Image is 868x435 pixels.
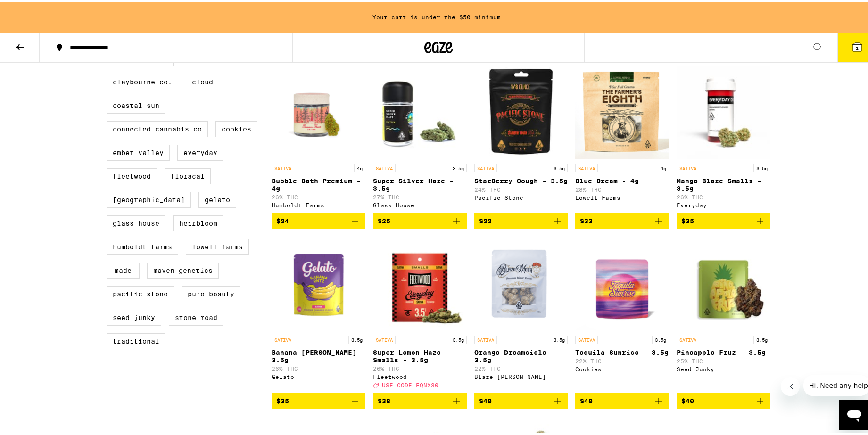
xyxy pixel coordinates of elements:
[575,211,669,227] button: Add to bag
[474,63,568,157] img: Pacific Stone - StarBerry Cough - 3.5g
[575,356,669,362] p: 22% THC
[474,63,568,211] a: Open page for StarBerry Cough - 3.5g from Pacific Stone
[272,162,294,170] p: SATIVA
[373,234,467,328] img: Fleetwood - Super Lemon Haze Smalls - 3.5g
[575,364,669,370] div: Cookies
[575,234,669,391] a: Open page for Tequila Sunrise - 3.5g from Cookies
[272,63,365,211] a: Open page for Bubble Bath Premium - 4g from Humboldt Farms
[373,175,467,190] p: Super Silver Haze - 3.5g
[107,119,208,135] label: Connected Cannabis Co
[474,192,568,198] div: Pacific Stone
[272,346,365,361] p: Banana [PERSON_NAME] - 3.5g
[186,72,219,88] label: Cloud
[373,192,467,198] p: 27% THC
[753,162,770,170] p: 3.5g
[575,162,598,170] p: SATIVA
[107,166,157,182] label: Fleetwood
[378,215,390,222] span: $25
[373,391,467,407] button: Add to bag
[147,260,219,276] label: Maven Genetics
[272,391,365,407] button: Add to bag
[373,234,467,391] a: Open page for Super Lemon Haze Smalls - 3.5g from Fleetwood
[373,162,396,170] p: SATIVA
[107,260,140,276] label: MADE
[575,234,669,328] img: Cookies - Tequila Sunrise - 3.5g
[575,346,669,354] p: Tequila Sunrise - 3.5g
[474,175,568,182] p: StarBerry Cough - 3.5g
[272,371,365,378] div: Gelato
[474,162,497,170] p: SATIVA
[450,333,467,342] p: 3.5g
[272,192,365,198] p: 26% THC
[677,175,770,190] p: Mango Blaze Smalls - 3.5g
[677,364,770,370] div: Seed Junky
[575,333,598,342] p: SATIVA
[681,215,694,222] span: $35
[677,346,770,354] p: Pineapple Fruz - 3.5g
[186,237,249,253] label: Lowell Farms
[677,234,770,391] a: Open page for Pineapple Fruz - 3.5g from Seed Junky
[107,213,165,229] label: Glass House
[373,63,467,157] img: Glass House - Super Silver Haze - 3.5g
[575,192,669,198] div: Lowell Farms
[373,211,467,227] button: Add to bag
[276,395,289,402] span: $35
[165,166,211,182] label: FloraCal
[354,162,365,170] p: 4g
[348,333,365,342] p: 3.5g
[658,162,669,170] p: 4g
[479,395,492,402] span: $40
[215,119,257,135] label: Cookies
[198,189,236,205] label: Gelato
[575,184,669,190] p: 28% THC
[580,395,593,402] span: $40
[677,356,770,362] p: 25% THC
[272,63,365,157] img: Humboldt Farms - Bubble Bath Premium - 4g
[107,72,178,88] label: Claybourne Co.
[373,333,396,342] p: SATIVA
[474,234,568,391] a: Open page for Orange Dreamsicle - 3.5g from Blaze Mota
[677,63,770,211] a: Open page for Mango Blaze Smalls - 3.5g from Everyday
[6,7,68,14] span: Hi. Need any help?
[551,333,568,342] p: 3.5g
[474,391,568,407] button: Add to bag
[373,346,467,361] p: Super Lemon Haze Smalls - 3.5g
[382,380,438,386] span: USE CODE EQNX30
[107,237,178,253] label: Humboldt Farms
[182,284,240,300] label: Pure Beauty
[272,211,365,227] button: Add to bag
[373,63,467,211] a: Open page for Super Silver Haze - 3.5g from Glass House
[177,142,223,158] label: Everyday
[677,211,770,227] button: Add to bag
[378,395,390,402] span: $38
[781,375,800,394] iframe: Close message
[474,211,568,227] button: Add to bag
[580,215,593,222] span: $33
[677,192,770,198] p: 26% THC
[272,234,365,328] img: Gelato - Banana Runtz - 3.5g
[474,184,568,190] p: 24% THC
[474,346,568,361] p: Orange Dreamsicle - 3.5g
[575,63,669,211] a: Open page for Blue Dream - 4g from Lowell Farms
[373,371,467,378] div: Fleetwood
[173,213,223,229] label: Heirbloom
[551,162,568,170] p: 3.5g
[169,307,223,323] label: Stone Road
[373,363,467,369] p: 26% THC
[107,284,174,300] label: Pacific Stone
[107,331,165,347] label: Traditional
[107,142,170,158] label: Ember Valley
[272,175,365,190] p: Bubble Bath Premium - 4g
[373,200,467,206] div: Glass House
[474,371,568,378] div: Blaze [PERSON_NAME]
[677,333,699,342] p: SATIVA
[272,363,365,369] p: 26% THC
[272,333,294,342] p: SATIVA
[753,333,770,342] p: 3.5g
[107,307,161,323] label: Seed Junky
[276,215,289,222] span: $24
[450,162,467,170] p: 3.5g
[652,333,669,342] p: 3.5g
[575,175,669,182] p: Blue Dream - 4g
[479,215,492,222] span: $22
